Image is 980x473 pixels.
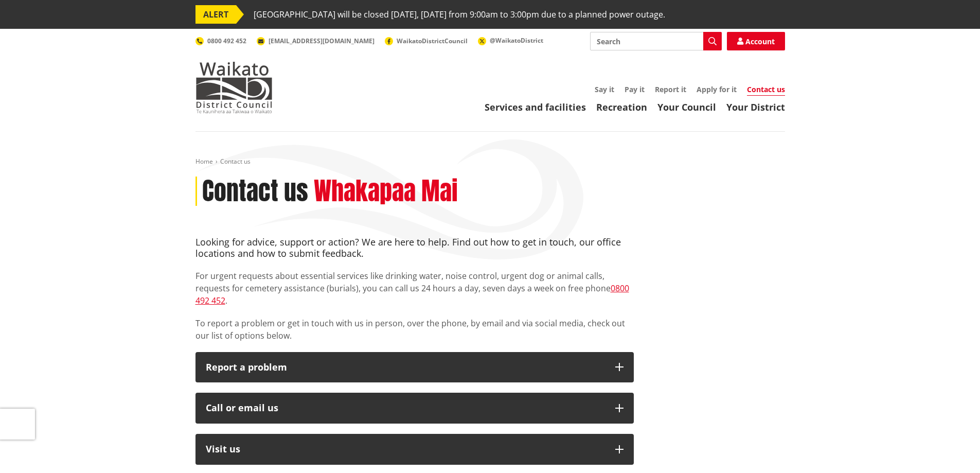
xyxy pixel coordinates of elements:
[655,84,686,94] a: Report it
[206,403,605,413] div: Call or email us
[195,157,213,166] a: Home
[590,32,722,50] input: Search input
[202,177,308,206] h1: Contact us
[269,37,375,45] span: [EMAIL_ADDRESS][DOMAIN_NAME]
[596,101,647,113] a: Recreation
[206,362,605,373] p: Report a problem
[254,5,665,24] span: [GEOGRAPHIC_DATA] will be closed [DATE], [DATE] from 9:00am to 3:00pm due to a planned power outage.
[697,84,737,94] a: Apply for it
[385,37,468,45] a: WaikatoDistrictCouncil
[727,32,785,50] a: Account
[195,283,629,306] a: 0800 492 452
[490,36,543,45] span: @WaikatoDistrict
[195,62,273,113] img: Waikato District Council - Te Kaunihera aa Takiwaa o Waikato
[207,37,246,45] span: 0800 492 452
[726,101,785,113] a: Your District
[195,434,634,465] button: Visit us
[625,84,645,94] a: Pay it
[220,157,251,166] span: Contact us
[195,237,634,259] h4: Looking for advice, support or action? We are here to help. Find out how to get in touch, our off...
[195,37,246,45] a: 0800 492 452
[206,444,605,454] p: Visit us
[195,352,634,383] button: Report a problem
[397,37,468,45] span: WaikatoDistrictCouncil
[657,101,716,113] a: Your Council
[195,393,634,424] button: Call or email us
[195,317,634,342] p: To report a problem or get in touch with us in person, over the phone, by email and via social me...
[478,36,543,45] a: @WaikatoDistrict
[595,84,614,94] a: Say it
[485,101,586,113] a: Services and facilities
[195,270,634,307] p: For urgent requests about essential services like drinking water, noise control, urgent dog or an...
[747,84,785,96] a: Contact us
[195,157,785,166] nav: breadcrumb
[257,37,375,45] a: [EMAIL_ADDRESS][DOMAIN_NAME]
[314,177,458,206] h2: Whakapaa Mai
[195,5,236,24] span: ALERT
